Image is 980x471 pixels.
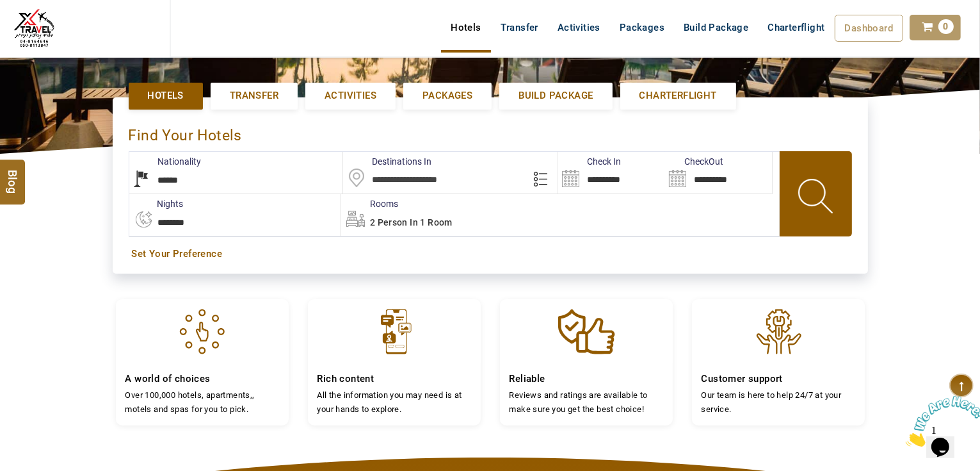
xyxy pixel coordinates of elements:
span: Packages [422,89,472,103]
img: Chat attention grabber [5,5,84,56]
a: Build Package [499,83,612,109]
span: 1 [5,5,10,16]
img: The Royal Line Holidays [10,5,58,54]
p: All the information you may need is at your hands to explore. [317,388,471,416]
label: Destinations In [343,155,431,168]
a: Hotels [129,83,203,109]
span: Build Package [518,89,593,103]
a: Set Your Preference [132,247,849,261]
a: Packages [403,83,492,109]
a: Charterflight [758,15,834,40]
span: 0 [938,19,954,34]
p: Reviews and ratings are available to make sure you get the best choice! [510,388,663,416]
h4: Customer support [702,373,855,385]
span: Charterflight [767,22,824,33]
a: Activities [305,83,396,109]
span: Charterflight [639,89,717,103]
h4: A world of choices [125,373,279,385]
p: Over 100,000 hotels, apartments,, motels and spas for you to pick. [125,388,279,416]
a: Charterflight [620,83,736,109]
p: Our team is here to help 24/7 at your service. [702,388,855,416]
span: Hotels [148,89,184,103]
iframe: chat widget [901,391,980,452]
a: Build Package [674,15,758,40]
span: Activities [325,89,376,103]
label: nights [129,197,184,210]
span: 2 Person in 1 Room [370,217,453,227]
span: Blog [4,169,21,180]
a: Hotels [441,15,490,40]
a: Activities [548,15,610,40]
h4: Rich content [317,373,471,385]
a: Transfer [491,15,548,40]
label: CheckOut [665,155,723,168]
span: Transfer [230,89,278,103]
h4: Reliable [510,373,663,385]
a: Transfer [211,83,298,109]
label: Nationality [129,155,202,168]
a: 0 [910,15,961,40]
span: Dashboard [845,22,894,34]
a: Packages [610,15,674,40]
input: Search [558,152,665,194]
div: Find Your Hotels [129,113,852,151]
input: Search [665,152,772,194]
label: Rooms [341,197,398,210]
label: Check In [558,155,621,168]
